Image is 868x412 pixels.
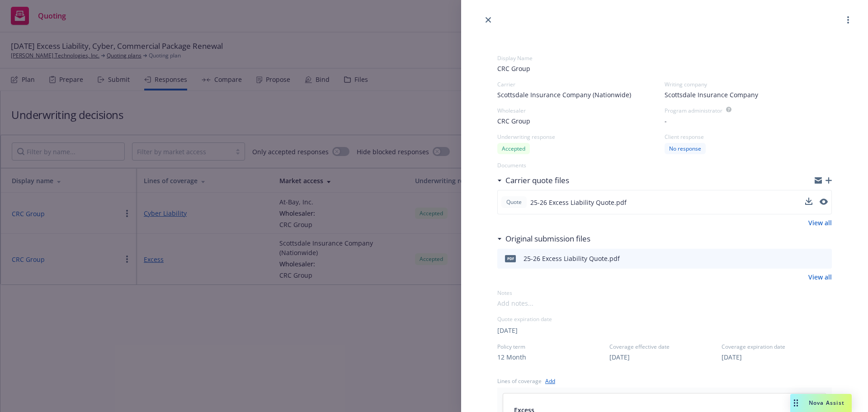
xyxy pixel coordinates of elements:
[820,199,828,205] button: preview file
[497,175,569,186] div: Carrier quote files
[722,352,742,362] button: [DATE]
[524,254,620,263] div: 25-26 Excess Liability Quote.pdf
[665,107,722,114] div: Program administrator
[806,253,813,264] button: download file
[820,253,828,264] button: preview file
[665,90,758,99] span: Scottsdale Insurance Company
[505,233,590,245] h3: Original submission files
[505,175,569,186] h3: Carrier quote files
[809,399,844,407] span: Nova Assist
[497,289,832,297] div: Notes
[505,255,516,262] span: pdf
[497,81,665,88] div: Carrier
[497,161,832,169] div: Documents
[497,54,832,62] div: Display Name
[497,315,832,323] div: Quote expiration date
[497,326,518,335] button: [DATE]
[808,272,832,282] a: View all
[820,197,828,208] button: preview file
[497,377,542,385] div: Lines of coverage
[545,376,555,386] a: Add
[665,116,667,126] span: -
[497,64,832,73] span: CRC Group
[497,133,665,141] div: Underwriting response
[808,218,832,227] a: View all
[790,394,802,412] div: Drag to move
[497,107,665,114] div: Wholesaler
[497,233,590,245] div: Original submission files
[722,343,832,350] span: Coverage expiration date
[497,143,530,154] div: Accepted
[805,198,812,205] button: download file
[609,352,630,362] button: [DATE]
[805,197,812,208] button: download file
[497,90,631,99] span: Scottsdale Insurance Company (Nationwide)
[497,116,530,126] span: CRC Group
[497,352,526,362] button: 12 Month
[530,198,627,207] span: 25-26 Excess Liability Quote.pdf
[665,143,706,154] div: No response
[665,133,832,141] div: Client response
[790,394,852,412] button: Nova Assist
[483,14,494,25] a: close
[505,198,523,206] span: Quote
[665,81,832,88] div: Writing company
[497,343,608,350] span: Policy term
[609,343,720,350] span: Coverage effective date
